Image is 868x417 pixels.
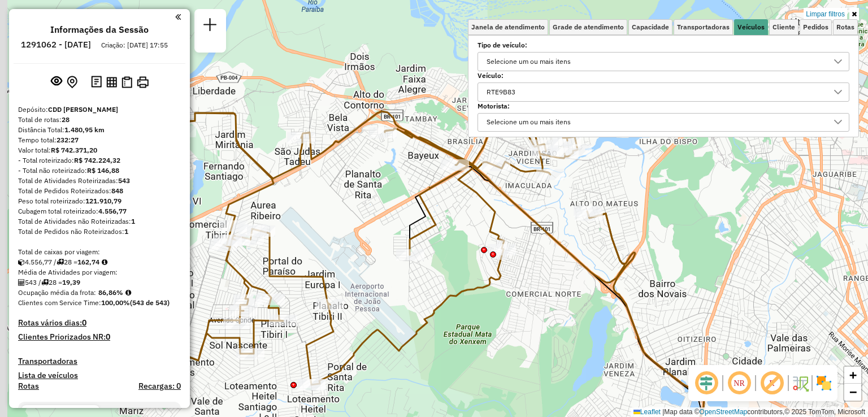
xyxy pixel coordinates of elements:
[791,374,809,392] img: Fluxo de ruas
[57,136,79,144] strong: 232:27
[758,370,785,397] span: Exibir rótulo
[632,24,669,31] span: Capacidade
[483,114,575,132] div: Selecione um ou mais itens
[98,207,127,215] strong: 4.556,77
[633,408,661,416] a: Leaflet
[119,74,134,90] button: Visualizar Romaneio
[18,186,181,196] div: Total de Pedidos Roteirizados:
[849,368,857,382] span: +
[89,73,104,91] button: Logs desbloquear sessão
[138,381,181,391] h4: Recargas: 0
[726,370,753,397] span: Ocultar NR
[118,176,130,185] strong: 543
[849,8,859,20] a: Ocultar filtros
[125,289,131,296] em: Média calculada utilizando a maior ocupação (%Peso ou %Cubagem) de cada rota da sessão. Rotas cro...
[18,267,181,277] div: Média de Atividades por viagem:
[131,217,135,225] strong: 1
[18,332,181,342] h4: Clientes Priorizados NR:
[18,125,181,135] div: Distância Total:
[199,14,222,39] a: Nova sessão e pesquisa
[18,196,181,206] div: Peso total roteirizado:
[483,53,575,71] div: Selecione um ou mais itens
[478,40,849,50] label: Tipo de veículo:
[815,374,833,392] img: Exibir/Ocultar setores
[700,408,748,416] a: OpenStreetMap
[124,227,128,236] strong: 1
[18,105,181,115] div: Depósito:
[18,135,181,145] div: Tempo total:
[18,318,181,328] h4: Rotas vários dias:
[18,257,181,267] div: 4.556,77 / 28 =
[98,288,123,297] strong: 86,86%
[677,24,730,31] span: Transportadoras
[62,115,70,124] strong: 28
[18,166,181,176] div: - Total não roteirizado:
[18,155,181,166] div: - Total roteirizado:
[104,74,119,89] button: Visualizar relatório de Roteirização
[772,24,795,31] span: Cliente
[49,73,64,91] button: Exibir sessão original
[18,115,181,125] div: Total de rotas:
[803,24,828,31] span: Pedidos
[77,258,99,266] strong: 162,74
[18,176,181,186] div: Total de Atividades Roteirizadas:
[662,408,664,416] span: |
[130,298,170,307] strong: (543 de 543)
[106,332,110,342] strong: 0
[21,40,91,50] h6: 1291062 - [DATE]
[85,197,121,205] strong: 121.910,79
[836,24,854,31] span: Rotas
[111,186,123,195] strong: 848
[41,279,49,286] i: Total de rotas
[478,101,849,111] label: Motorista:
[804,8,847,20] a: Limpar filtros
[51,146,97,154] strong: R$ 742.371,20
[18,381,39,391] a: Rotas
[849,385,857,399] span: −
[57,259,64,266] i: Total de rotas
[631,407,868,417] div: Map data © contributors,© 2025 TomTom, Microsoft
[553,24,624,31] span: Grade de atendimento
[478,71,849,81] label: Veículo:
[48,105,118,114] strong: CDD [PERSON_NAME]
[102,259,107,266] i: Meta Caixas/viagem: 156,10 Diferença: 6,64
[101,298,130,307] strong: 100,00%
[844,367,861,384] a: Zoom in
[18,279,25,286] i: Total de Atividades
[18,206,181,216] div: Cubagem total roteirizado:
[18,247,181,257] div: Total de caixas por viagem:
[62,278,80,286] strong: 19,39
[82,318,86,328] strong: 0
[18,277,181,288] div: 543 / 28 =
[50,24,149,35] h4: Informações da Sessão
[18,371,181,380] h4: Lista de veículos
[844,384,861,401] a: Zoom out
[18,357,181,366] h4: Transportadoras
[18,227,181,237] div: Total de Pedidos não Roteirizados:
[693,370,720,397] span: Ocultar deslocamento
[18,298,101,307] span: Clientes com Service Time:
[483,83,519,101] div: RTE9B83
[64,73,80,91] button: Centralizar mapa no depósito ou ponto de apoio
[737,24,765,31] span: Veículos
[74,156,120,164] strong: R$ 742.224,32
[471,24,545,31] span: Janela de atendimento
[18,145,181,155] div: Valor total:
[97,40,172,50] div: Criação: [DATE] 17:55
[18,259,25,266] i: Cubagem total roteirizado
[18,288,96,297] span: Ocupação média da frota:
[64,125,105,134] strong: 1.480,95 km
[134,74,151,90] button: Imprimir Rotas
[175,10,181,23] a: Clique aqui para minimizar o painel
[87,166,119,175] strong: R$ 146,88
[18,216,181,227] div: Total de Atividades não Roteirizadas:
